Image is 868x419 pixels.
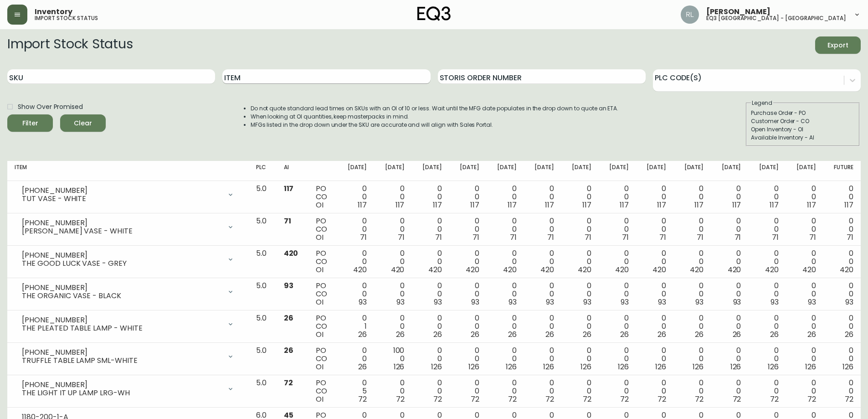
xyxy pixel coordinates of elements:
[344,314,367,339] div: 0 1
[583,394,591,404] span: 72
[718,217,741,242] div: 0 0
[433,329,442,340] span: 26
[435,232,442,243] span: 71
[67,118,98,129] span: Clear
[487,161,524,181] th: [DATE]
[606,249,629,274] div: 0 0
[808,297,816,307] span: 93
[22,186,221,195] div: [PHONE_NUMBER]
[381,217,404,242] div: 0 0
[391,264,405,275] span: 420
[431,362,442,372] span: 126
[681,379,704,403] div: 0 0
[15,379,241,399] div: [PHONE_NUMBER]THE LIGHT IT UP LAMP LRG-WH
[22,381,221,389] div: [PHONE_NUMBER]
[470,200,479,210] span: 117
[770,329,779,340] span: 26
[805,362,816,372] span: 126
[419,379,442,403] div: 0 0
[840,264,853,275] span: 420
[730,362,741,372] span: 126
[344,347,367,371] div: 0 0
[249,246,276,278] td: 5.0
[643,217,666,242] div: 0 0
[381,185,404,209] div: 0 0
[457,314,479,339] div: 0 0
[316,282,330,306] div: PO CO
[842,362,853,372] span: 126
[657,200,666,210] span: 117
[358,394,367,404] span: 72
[358,200,367,210] span: 117
[770,200,779,210] span: 117
[15,282,241,302] div: [PHONE_NUMBER]THE ORGANIC VASE - BLACK
[755,379,778,403] div: 0 0
[831,185,853,209] div: 0 0
[606,379,629,403] div: 0 0
[531,249,554,274] div: 0 0
[494,314,517,339] div: 0 0
[417,6,451,21] img: logo
[681,185,704,209] div: 0 0
[621,297,629,307] span: 93
[471,297,479,307] span: 93
[457,185,479,209] div: 0 0
[718,249,741,274] div: 0 0
[643,282,666,306] div: 0 0
[22,292,221,300] div: THE ORGANIC VASE - BLACK
[770,297,779,307] span: 93
[582,200,591,210] span: 117
[569,249,591,274] div: 0 0
[847,232,853,243] span: 71
[398,232,405,243] span: 71
[284,280,293,291] span: 93
[494,217,517,242] div: 0 0
[457,379,479,403] div: 0 0
[251,113,619,121] li: When looking at OI quantities, keep masterpacks in mind.
[284,378,293,388] span: 72
[428,264,442,275] span: 420
[360,232,367,243] span: 71
[15,347,241,367] div: [PHONE_NUMBER]TRUFFLE TABLE LAMP SML-WHITE
[358,329,367,340] span: 26
[768,362,779,372] span: 126
[585,232,591,243] span: 71
[751,117,855,125] div: Customer Order - CO
[643,249,666,274] div: 0 0
[643,347,666,371] div: 0 0
[396,297,405,307] span: 93
[471,329,479,340] span: 26
[693,362,704,372] span: 126
[531,282,554,306] div: 0 0
[831,379,853,403] div: 0 0
[316,249,330,274] div: PO CO
[643,314,666,339] div: 0 0
[22,348,221,357] div: [PHONE_NUMBER]
[359,297,367,307] span: 93
[751,109,855,117] div: Purchase Order - PO
[681,5,699,24] img: 91cc3602ba8cb70ae1ccf1ad2913f397
[374,161,411,181] th: [DATE]
[457,217,479,242] div: 0 0
[277,161,308,181] th: AI
[831,249,853,274] div: 0 0
[7,114,53,132] button: Filter
[695,394,704,404] span: 72
[358,362,367,372] span: 26
[793,249,816,274] div: 0 0
[697,232,704,243] span: 71
[569,347,591,371] div: 0 0
[652,264,666,275] span: 420
[755,249,778,274] div: 0 0
[547,232,554,243] span: 71
[457,347,479,371] div: 0 0
[755,314,778,339] div: 0 0
[22,251,221,259] div: [PHONE_NUMBER]
[569,185,591,209] div: 0 0
[751,134,855,142] div: Available Inventory - AI
[506,362,517,372] span: 126
[831,282,853,306] div: 0 0
[249,375,276,408] td: 5.0
[618,362,629,372] span: 126
[606,282,629,306] div: 0 0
